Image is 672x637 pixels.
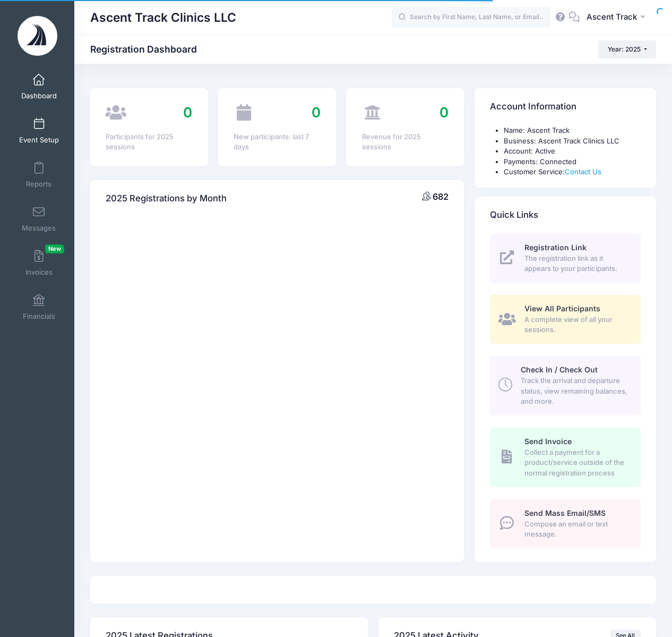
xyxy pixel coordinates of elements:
[504,157,641,167] li: Payments: Connected
[21,91,57,100] span: Dashboard
[504,125,641,136] li: Name: Ascent Track
[524,315,628,335] span: A complete view of all your sessions.
[490,499,641,548] a: Send Mass Email/SMS Compose an email or text message.
[183,104,192,121] span: 0
[18,16,57,56] img: Ascent Track Clinics LLC
[524,447,628,479] span: Collect a payment for a product/service outside of the normal registration process
[490,295,641,344] a: View All Participants A complete view of all your sessions.
[521,376,628,407] span: Track the arrival and departure status, view remaining balances, and more.
[524,304,600,313] span: View All Participants
[521,365,598,374] span: Check In / Check Out
[440,104,449,121] span: 0
[504,136,641,147] li: Business: Ascent Track Clinics LLC
[90,44,206,55] h1: Registration Dashboard
[90,5,236,30] h1: Ascent Track Clinics LLC
[23,312,55,321] span: Financials
[312,104,321,121] span: 0
[14,156,64,193] a: Reports
[14,244,64,282] a: InvoicesNew
[362,132,449,152] div: Revenue for 2025 sessions
[524,253,628,274] span: The registration link as it appears to your participants.
[524,508,606,517] span: Send Mass Email/SMS
[490,234,641,283] a: Registration Link The registration link as it appears to your participants.
[22,224,56,233] span: Messages
[45,244,64,253] span: New
[565,167,601,176] a: Contact Us
[490,200,538,230] h4: Quick Links
[14,288,64,326] a: Financials
[106,183,227,214] h4: 2025 Registrations by Month
[14,68,64,105] a: Dashboard
[490,428,641,487] a: Send Invoice Collect a payment for a product/service outside of the normal registration process
[14,112,64,149] a: Event Setup
[587,11,637,23] span: Ascent Track
[524,519,628,540] span: Compose an email or text message.
[26,180,51,189] span: Reports
[504,167,641,177] li: Customer Service:
[524,437,572,446] span: Send Invoice
[25,268,53,277] span: Invoices
[14,200,64,237] a: Messages
[19,135,59,145] span: Event Setup
[504,146,641,157] li: Account: Active
[392,7,551,28] input: Search by First Name, Last Name, or Email...
[490,356,641,415] a: Check In / Check Out Track the arrival and departure status, view remaining balances, and more.
[490,92,576,122] h4: Account Information
[598,40,656,58] button: Year: 2025
[580,5,656,30] button: Ascent Track
[608,45,641,53] span: Year: 2025
[433,191,449,202] span: 682
[234,132,320,152] div: New participants: last 7 days
[524,243,587,252] span: Registration Link
[106,132,192,152] div: Participants for 2025 sessions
